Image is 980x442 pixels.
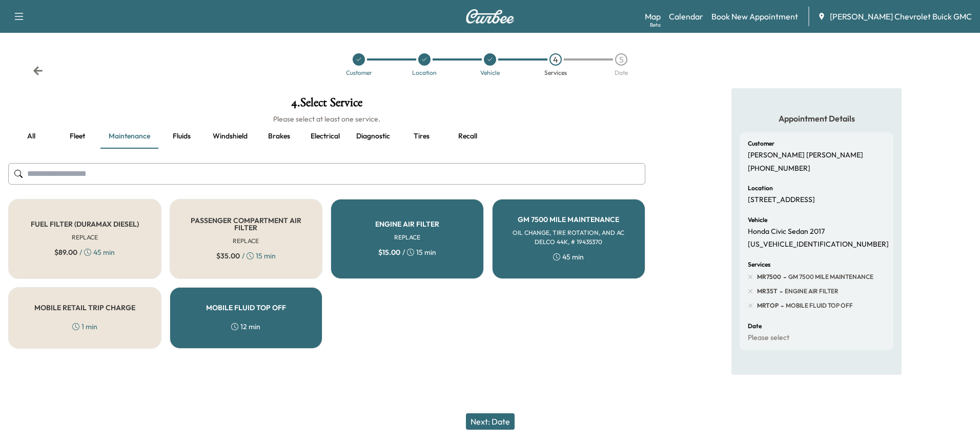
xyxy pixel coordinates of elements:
h6: REPLACE [233,236,259,246]
h6: REPLACE [72,233,98,242]
span: MRTOP [757,302,779,310]
button: Electrical [302,124,348,149]
h5: MOBILE RETAIL TRIP CHARGE [34,304,135,311]
h5: FUEL FILTER (DURAMAX DIESEL) [31,220,139,228]
span: - [779,300,784,311]
a: Calendar [669,10,703,23]
button: Brakes [256,124,302,149]
h5: GM 7500 MILE MAINTENANCE [518,216,619,223]
span: MOBILE FLUID TOP OFF [784,302,853,310]
h6: OIL CHANGE, TIRE ROTATION, AND AC DELCO 44K, # 19435370 [509,228,628,247]
h5: Appointment Details [740,113,893,124]
span: - [781,272,786,282]
h6: REPLACE [394,233,420,242]
div: 12 min [231,322,260,332]
p: [US_VEHICLE_IDENTIFICATION_NUMBER] [748,240,889,249]
div: 4 [549,53,562,66]
button: Maintenance [100,124,158,149]
div: Customer [346,70,372,76]
span: - [778,286,783,296]
button: Windshield [205,124,256,149]
h6: Location [748,185,773,191]
span: GM 7500 MILE MAINTENANCE [786,273,873,281]
span: $ 15.00 [378,247,400,257]
div: 5 [615,53,627,66]
p: Honda Civic Sedan 2017 [748,227,825,236]
div: Back [33,66,43,76]
div: Date [615,70,628,76]
button: all [8,124,54,149]
span: [PERSON_NAME] Chevrolet Buick GMC [830,10,972,23]
div: Vehicle [480,70,500,76]
div: Location [412,70,437,76]
span: MR7500 [757,273,781,281]
span: MR35T [757,287,778,295]
div: 45 min [553,252,584,262]
h6: Services [748,262,770,268]
img: Curbee Logo [465,9,515,24]
div: Services [544,70,567,76]
span: $ 89.00 [54,247,77,257]
button: Next: Date [466,413,515,430]
span: ENGINE AIR FILTER [783,287,839,295]
div: Beta [650,21,661,29]
h6: Vehicle [748,217,767,223]
button: Fluids [158,124,205,149]
h6: Please select at least one service. [8,114,645,124]
h5: PASSENGER COMPARTMENT AIR FILTER [187,217,306,231]
div: 1 min [72,322,97,332]
button: Tires [398,124,444,149]
div: / 45 min [54,247,115,257]
div: basic tabs example [8,124,645,149]
p: [PHONE_NUMBER] [748,164,810,173]
a: MapBeta [645,10,661,23]
button: Recall [444,124,491,149]
h1: 4 . Select Service [8,96,645,114]
p: [STREET_ADDRESS] [748,195,815,205]
h6: Date [748,323,762,329]
span: $ 35.00 [216,251,240,261]
h5: MOBILE FLUID TOP OFF [206,304,286,311]
button: Diagnostic [348,124,398,149]
button: Fleet [54,124,100,149]
p: Please select [748,333,789,343]
h5: ENGINE AIR FILTER [375,220,439,228]
a: Book New Appointment [711,10,798,23]
div: / 15 min [216,251,276,261]
h6: Customer [748,140,774,147]
div: / 15 min [378,247,436,257]
p: [PERSON_NAME] [PERSON_NAME] [748,151,863,160]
